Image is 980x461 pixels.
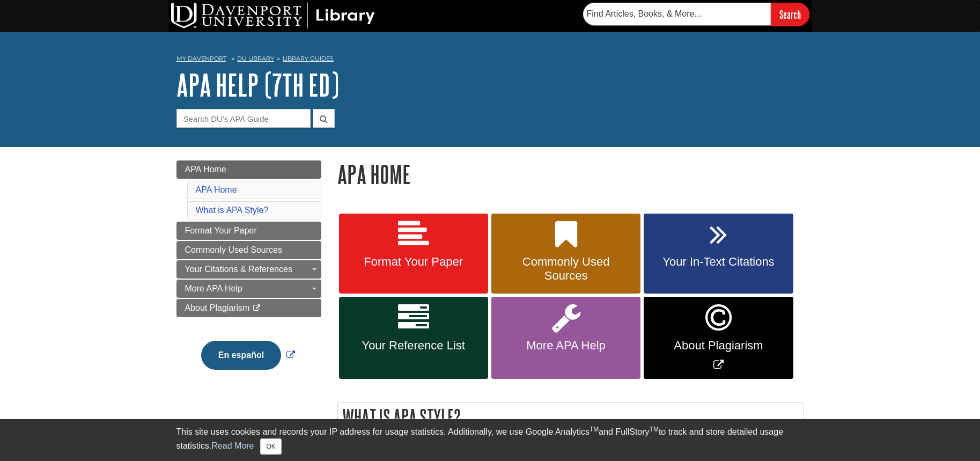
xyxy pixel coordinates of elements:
[185,284,242,293] span: More APA Help
[211,441,254,450] a: Read More
[347,339,480,353] span: Your Reference List
[590,426,599,433] sup: TM
[771,3,809,26] input: Search
[337,160,804,188] h1: APA Home
[237,55,274,62] a: DU Library
[185,165,226,174] span: APA Home
[185,245,282,254] span: Commonly Used Sources
[176,52,804,69] nav: breadcrumb
[339,297,488,379] a: Your Reference List
[583,3,771,25] input: Find Articles, Books, & More...
[176,426,804,455] div: This site uses cookies and records your IP address for usage statistics. Additionally, we use Goo...
[176,260,321,279] a: Your Citations & References
[171,3,375,28] img: DU Library
[185,303,250,312] span: About Plagiarism
[176,109,311,128] input: Search DU's APA Guide
[176,241,321,259] a: Commonly Used Sources
[176,222,321,240] a: Format Your Paper
[491,297,640,379] a: More APA Help
[583,3,809,26] form: Searches DU Library's articles, books, and more
[196,206,269,215] a: What is APA Style?
[283,55,334,62] a: Library Guides
[185,265,292,274] span: Your Citations & References
[260,438,281,455] button: Close
[644,297,793,379] a: Link opens in new window
[650,426,659,433] sup: TM
[176,160,321,179] a: APA Home
[499,255,632,283] span: Commonly Used Sources
[196,185,237,194] a: APA Home
[176,160,321,388] div: Guide Page Menu
[252,305,261,312] i: This link opens in a new window
[185,226,257,235] span: Format Your Paper
[347,255,480,269] span: Format Your Paper
[176,68,339,101] a: APA Help (7th Ed)
[198,350,298,360] a: Link opens in new window
[652,255,785,269] span: Your In-Text Citations
[499,339,632,353] span: More APA Help
[176,299,321,317] a: About Plagiarism
[652,339,785,353] span: About Plagiarism
[338,403,804,431] h2: What is APA Style?
[339,214,488,294] a: Format Your Paper
[201,341,281,370] button: En español
[491,214,640,294] a: Commonly Used Sources
[176,54,226,63] a: My Davenport
[176,280,321,298] a: More APA Help
[644,214,793,294] a: Your In-Text Citations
